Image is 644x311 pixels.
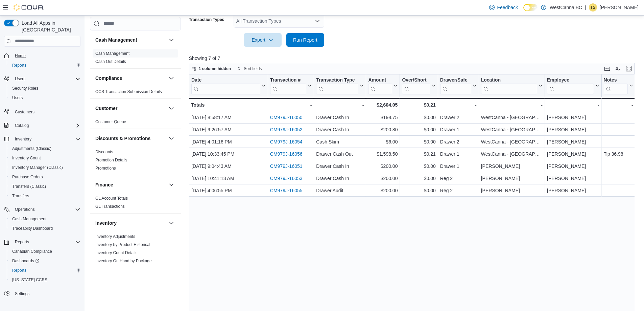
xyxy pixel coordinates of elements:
[440,174,477,182] div: Reg 2
[293,37,317,43] span: Run Report
[15,123,29,128] span: Catalog
[189,65,234,73] button: 1 column hidden
[481,77,542,94] button: Location
[614,65,622,73] button: Display options
[270,163,303,169] a: CM979J-16051
[95,250,138,255] a: Inventory Count Details
[368,162,398,170] div: $200.00
[603,77,627,84] div: Notes
[270,77,307,94] div: Transaction # URL
[368,77,398,94] button: Amount
[497,4,518,11] span: Feedback
[547,77,594,84] div: Employee
[95,242,150,247] a: Inventory by Product Historical
[270,176,303,181] a: CM979J-16053
[402,162,435,170] div: $0.00
[368,186,398,195] div: $200.00
[7,191,83,201] button: Transfers
[12,146,51,151] span: Adjustments (Classic)
[270,151,303,157] a: CM979J-16056
[7,266,83,275] button: Reports
[90,88,181,98] div: Compliance
[523,4,538,11] input: Dark Mode
[440,162,477,170] div: Drawer 1
[191,150,266,158] div: [DATE] 10:33:45 PM
[95,51,129,56] span: Cash Management
[402,77,430,94] div: Over/Short
[12,216,46,222] span: Cash Management
[9,154,44,162] a: Inventory Count
[12,155,41,161] span: Inventory Count
[481,77,537,84] div: Location
[9,192,80,200] span: Transfers
[19,20,80,33] span: Load All Apps in [GEOGRAPHIC_DATA]
[95,220,166,226] button: Inventory
[95,158,127,162] a: Promotion Details
[7,153,83,163] button: Inventory Count
[547,113,599,121] div: [PERSON_NAME]
[7,247,83,256] button: Canadian Compliance
[191,113,266,121] div: [DATE] 8:58:17 AM
[90,194,181,213] div: Finance
[95,89,162,94] a: OCS Transaction Submission Details
[12,226,53,231] span: Traceabilty Dashboard
[270,115,303,120] a: CM979J-16050
[9,173,46,181] a: Purchase Orders
[191,77,260,94] div: Date
[603,150,633,158] div: Tip 36.98
[95,89,162,94] span: OCS Transaction Submission Details
[12,135,80,143] span: Inventory
[603,101,633,109] div: -
[12,107,80,116] span: Customers
[12,95,23,101] span: Users
[95,242,150,247] span: Inventory by Product Historical
[199,66,231,71] span: 1 column hidden
[270,127,303,132] a: CM979J-16052
[481,138,543,146] div: WestCanna - [GEOGRAPHIC_DATA]
[15,207,35,212] span: Operations
[15,76,25,82] span: Users
[95,157,127,163] span: Promotion Details
[286,33,324,47] button: Run Report
[12,205,80,214] span: Operations
[95,37,166,43] button: Cash Management
[523,11,524,12] span: Dark Mode
[167,134,175,142] button: Discounts & Promotions
[12,290,32,298] a: Settings
[600,3,639,12] p: [PERSON_NAME]
[589,3,597,12] div: Timothy Simpson
[191,77,260,84] div: Date
[95,204,125,209] span: GL Transactions
[270,101,312,109] div: -
[12,108,37,116] a: Customers
[191,162,266,170] div: [DATE] 9:04:43 AM
[9,215,49,223] a: Cash Management
[12,52,28,60] a: Home
[481,174,543,182] div: [PERSON_NAME]
[368,77,392,94] div: Amount
[316,77,358,84] div: Transaction Type
[481,101,542,109] div: -
[167,74,175,82] button: Compliance
[481,113,543,121] div: WestCanna - [GEOGRAPHIC_DATA]
[547,77,599,94] button: Employee
[189,17,224,22] label: Transaction Types
[95,37,137,43] h3: Cash Management
[603,65,611,73] button: Keyboard shortcuts
[402,101,435,109] div: $0.21
[95,250,138,256] span: Inventory Count Details
[481,77,537,94] div: Location
[95,181,113,188] h3: Finance
[316,126,364,134] div: Drawer Cash In
[402,126,435,134] div: $0.00
[440,77,471,94] div: Drawer/Safe
[368,113,398,121] div: $198.75
[440,77,477,94] button: Drawer/Safe
[12,174,43,180] span: Purchase Orders
[9,266,29,274] a: Reports
[9,257,80,265] span: Dashboards
[9,163,66,172] a: Inventory Manager (Classic)
[14,4,44,11] img: Cova
[7,214,83,224] button: Cash Management
[95,119,126,125] span: Customer Queue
